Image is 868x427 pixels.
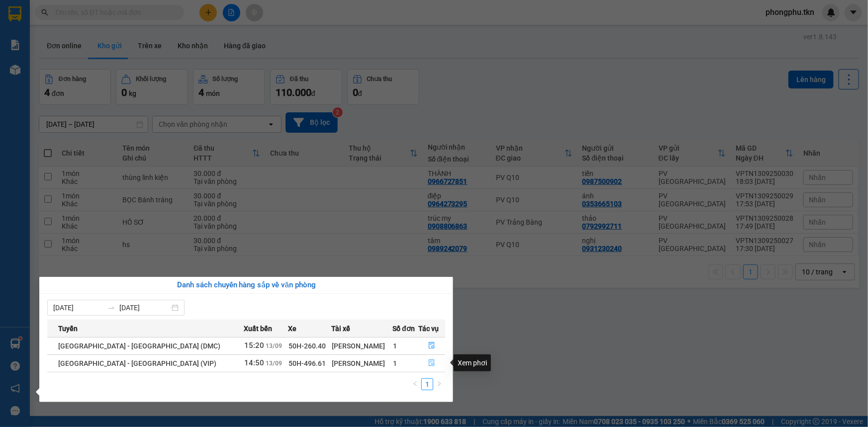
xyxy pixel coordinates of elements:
[244,358,264,367] span: 14:50
[409,378,421,390] li: Previous Page
[93,24,416,37] li: [STREET_ADDRESS][PERSON_NAME]. [GEOGRAPHIC_DATA], Tỉnh [GEOGRAPHIC_DATA]
[454,354,491,371] div: Xem phơi
[119,302,170,313] input: Đến ngày
[58,359,216,367] span: [GEOGRAPHIC_DATA] - [GEOGRAPHIC_DATA] (VIP)
[107,304,115,312] span: to
[289,342,326,350] span: 50H-260.40
[12,12,62,62] img: logo.jpg
[433,378,445,390] button: right
[418,323,439,334] span: Tác vụ
[12,72,148,105] b: GỬI : PV [GEOGRAPHIC_DATA]
[331,323,350,334] span: Tài xế
[412,381,418,387] span: left
[393,342,397,350] span: 1
[428,359,435,367] span: file-done
[289,359,326,367] span: 50H-496.61
[58,342,220,350] span: [GEOGRAPHIC_DATA] - [GEOGRAPHIC_DATA] (DMC)
[433,378,445,390] li: Next Page
[419,355,445,371] button: file-done
[266,342,282,349] span: 13/09
[53,302,103,313] input: Từ ngày
[392,323,415,334] span: Số đơn
[428,342,435,350] span: file-done
[244,323,272,334] span: Xuất bến
[107,304,115,312] span: swap-right
[409,378,421,390] button: left
[421,378,433,390] li: 1
[332,341,392,351] div: [PERSON_NAME]
[436,381,442,387] span: right
[332,358,392,369] div: [PERSON_NAME]
[47,279,445,291] div: Danh sách chuyến hàng sắp về văn phòng
[266,360,282,367] span: 13/09
[93,37,416,49] li: Hotline: 1900 8153
[422,379,433,390] a: 1
[393,359,397,367] span: 1
[58,323,78,334] span: Tuyến
[244,341,264,350] span: 15:20
[288,323,296,334] span: Xe
[419,338,445,354] button: file-done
